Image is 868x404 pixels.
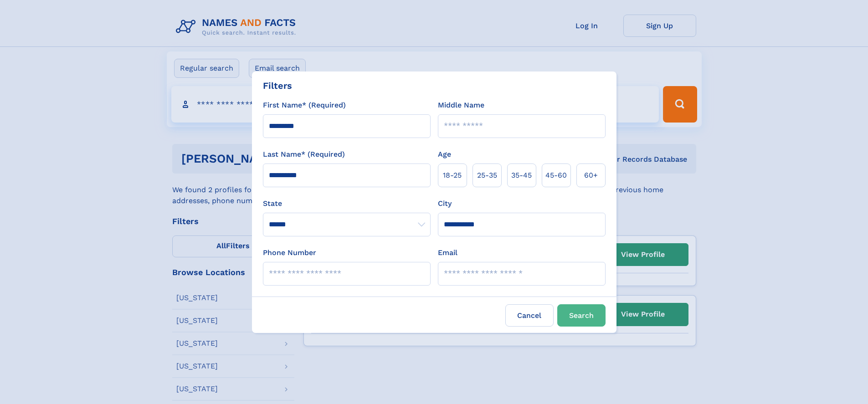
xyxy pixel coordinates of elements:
label: State [263,198,431,209]
label: Middle Name [438,100,484,111]
span: 60+ [584,170,598,181]
label: City [438,198,452,209]
label: Phone Number [263,247,316,258]
span: 25‑35 [477,170,497,181]
span: 18‑25 [443,170,462,181]
button: Search [557,304,606,327]
span: 35‑45 [511,170,532,181]
label: Email [438,247,457,258]
span: 45‑60 [545,170,567,181]
div: Filters [263,79,292,92]
label: Cancel [505,304,554,327]
label: Age [438,149,451,160]
label: Last Name* (Required) [263,149,345,160]
label: First Name* (Required) [263,100,346,111]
